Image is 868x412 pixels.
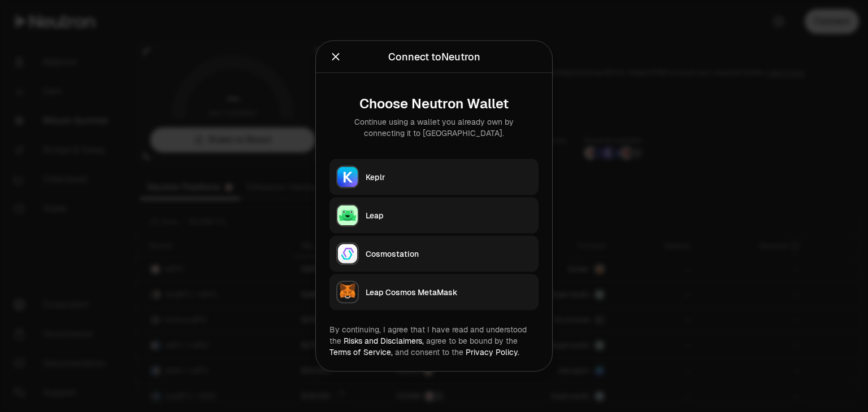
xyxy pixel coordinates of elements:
img: Leap Cosmos MetaMask [337,282,358,303]
div: Leap Cosmos MetaMask [366,287,532,298]
div: Continue using a wallet you already own by connecting it to [GEOGRAPHIC_DATA]. [338,116,530,139]
div: Keplr [366,172,532,183]
div: Cosmostation [366,248,532,260]
button: Close [329,49,342,65]
div: Connect to Neutron [388,49,480,65]
button: CosmostationCosmostation [329,236,539,272]
a: Terms of Service, [329,347,393,357]
button: LeapLeap [329,198,539,234]
img: Cosmostation [337,244,358,264]
div: By continuing, I agree that I have read and understood the agree to be bound by the and consent t... [329,324,539,358]
a: Risks and Disclaimers, [344,336,424,346]
div: Leap [366,210,532,221]
button: Leap Cosmos MetaMaskLeap Cosmos MetaMask [329,274,539,310]
img: Keplr [337,167,358,187]
img: Leap [337,205,358,226]
button: KeplrKeplr [329,159,539,195]
a: Privacy Policy. [466,347,519,357]
div: Choose Neutron Wallet [338,96,530,112]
